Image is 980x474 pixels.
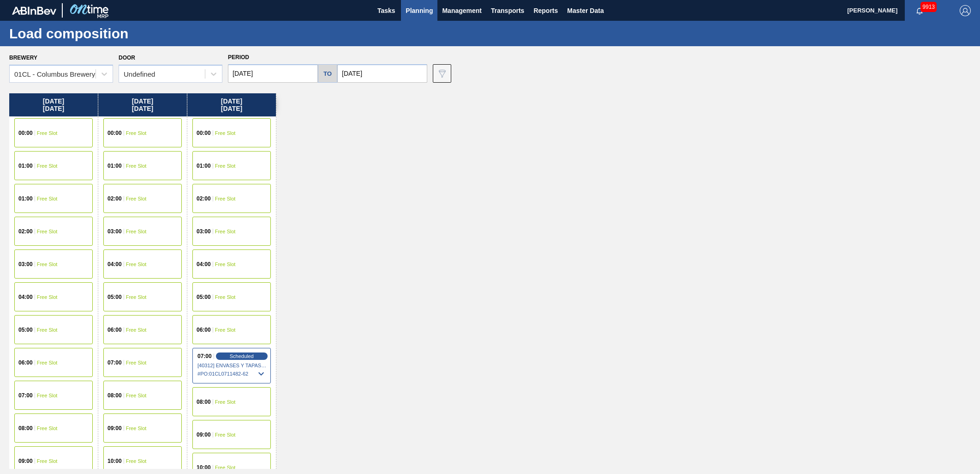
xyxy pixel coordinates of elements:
div: [DATE] [DATE] [9,93,98,116]
span: 05:00 [18,327,33,333]
span: Free Slot [126,130,147,136]
span: Free Slot [37,360,58,365]
span: 02:00 [18,229,33,234]
span: 02:00 [108,196,122,201]
span: Free Slot [126,458,147,464]
span: 04:00 [108,261,122,267]
img: Logout [960,5,971,16]
span: Management [442,5,482,16]
span: Free Slot [37,229,58,234]
span: Free Slot [126,360,147,365]
span: 06:00 [197,327,211,333]
span: 04:00 [18,294,33,300]
span: Free Slot [215,130,236,136]
span: 00:00 [108,130,122,136]
h1: Load composition [9,28,173,39]
span: 05:00 [108,294,122,300]
span: # PO : 01CL0711482-62 [197,368,267,379]
span: 07:00 [197,353,212,359]
span: 07:00 [18,393,33,398]
span: Free Slot [126,393,147,398]
span: Reports [533,5,558,16]
span: Free Slot [37,327,58,333]
span: Free Slot [37,261,58,267]
span: Free Slot [126,261,147,267]
div: [DATE] [DATE] [98,93,187,116]
span: 04:00 [197,261,211,267]
div: 01CL - Columbus Brewery [14,70,95,78]
span: Period [228,54,249,61]
div: Undefined [124,70,155,78]
span: Free Slot [37,458,58,464]
img: TNhmsLtSVTkK8tSr43FrP2fwEKptu5GPRR3wAAAABJRU5ErkJggg== [12,6,56,15]
span: Free Slot [37,196,58,201]
span: Scheduled [230,353,254,359]
span: 00:00 [197,130,211,136]
span: Free Slot [126,229,147,234]
span: Free Slot [215,465,236,470]
span: 08:00 [18,425,33,431]
span: Free Slot [215,327,236,333]
label: Brewery [9,55,37,61]
div: [DATE] [DATE] [187,93,276,116]
button: Notifications [905,4,934,17]
span: Free Slot [215,196,236,201]
span: Planning [406,5,433,16]
span: 03:00 [18,261,33,267]
span: Free Slot [37,130,58,136]
span: 03:00 [197,229,211,234]
span: 06:00 [18,360,33,365]
span: 08:00 [197,399,211,405]
span: 03:00 [108,229,122,234]
span: Free Slot [37,425,58,431]
h5: to [323,70,332,77]
span: Free Slot [215,294,236,300]
span: Free Slot [215,261,236,267]
span: Tasks [376,5,396,16]
span: 05:00 [197,294,211,300]
span: 01:00 [18,163,33,169]
span: Free Slot [215,432,236,438]
span: 01:00 [18,196,33,201]
span: Free Slot [126,327,147,333]
span: 10:00 [197,465,211,470]
span: 09:00 [108,425,122,431]
input: mm/dd/yyyy [228,64,318,83]
span: 01:00 [108,163,122,169]
span: Master Data [567,5,604,16]
span: Transports [491,5,524,16]
span: Free Slot [37,163,58,169]
span: 00:00 [18,130,33,136]
button: icon-filter-gray [433,64,451,83]
span: Free Slot [37,294,58,300]
span: 08:00 [108,393,122,398]
span: 09:00 [197,432,211,438]
span: Free Slot [215,399,236,405]
span: 07:00 [108,360,122,365]
span: Free Slot [37,393,58,398]
input: mm/dd/yyyy [337,64,427,83]
span: Free Slot [126,425,147,431]
span: [40312] ENVASES Y TAPAS MODELO S A DE - 0008257397 [197,363,267,368]
span: 09:00 [18,458,33,464]
img: icon-filter-gray [436,68,448,79]
label: Door [119,55,135,61]
span: 02:00 [197,196,211,201]
span: 01:00 [197,163,211,169]
span: Free Slot [215,229,236,234]
span: Free Slot [126,163,147,169]
span: 06:00 [108,327,122,333]
span: 10:00 [108,458,122,464]
span: Free Slot [215,163,236,169]
span: Free Slot [126,196,147,201]
span: 9913 [920,2,937,12]
span: Free Slot [126,294,147,300]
